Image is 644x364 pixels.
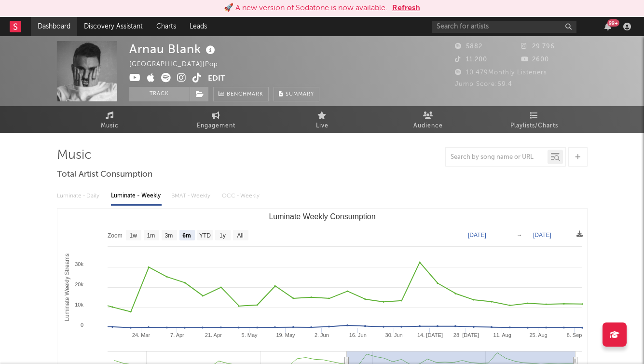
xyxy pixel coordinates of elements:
[227,89,263,100] span: Benchmark
[147,232,155,239] text: 1m
[57,169,152,181] span: Total Artist Consumption
[150,17,183,36] a: Charts
[510,120,558,132] span: Playlists/Charts
[455,56,487,63] span: 11.200
[163,106,269,133] a: Engagement
[164,232,173,239] text: 3m
[241,332,258,338] text: 5. May
[521,56,549,63] span: 2600
[183,17,214,36] a: Leads
[237,232,243,239] text: All
[453,332,479,338] text: 28. [DATE]
[529,332,547,338] text: 25. Aug
[57,106,163,133] a: Music
[75,302,83,308] text: 10k
[274,87,319,101] button: Summary
[75,261,83,267] text: 30k
[286,92,314,97] span: Summary
[455,70,547,76] span: 10.479 Monthly Listeners
[493,332,511,338] text: 11. Aug
[199,232,210,239] text: YTD
[432,21,576,33] input: Search for artists
[607,19,619,27] div: 99 +
[77,17,150,36] a: Discovery Assistant
[566,332,582,338] text: 8. Sep
[80,322,83,328] text: 0
[533,232,551,238] text: [DATE]
[517,232,522,238] text: →
[481,106,588,133] a: Playlists/Charts
[521,43,555,50] span: 29.796
[31,17,77,36] a: Dashboard
[129,87,190,101] button: Track
[269,212,375,221] text: Luminate Weekly Consumption
[132,332,150,338] text: 24. Mar
[455,81,512,87] span: Jump Score: 69.4
[455,43,482,50] span: 5882
[417,332,442,338] text: 14. [DATE]
[468,232,486,238] text: [DATE]
[108,232,123,239] text: Zoom
[129,59,229,70] div: [GEOGRAPHIC_DATA] | Pop
[208,73,225,85] button: Edit
[349,332,366,338] text: 16. Jun
[205,332,221,338] text: 21. Apr
[182,232,191,239] text: 6m
[269,106,375,133] a: Live
[111,188,162,204] div: Luminate - Weekly
[604,23,611,30] button: 99+
[314,332,329,338] text: 2. Jun
[197,120,235,132] span: Engagement
[375,106,481,133] a: Audience
[129,41,218,57] div: Arnau Blank
[385,332,402,338] text: 30. Jun
[63,253,70,321] text: Luminate Weekly Streams
[219,232,226,239] text: 1y
[129,232,137,239] text: 1w
[213,87,269,101] a: Benchmark
[170,332,184,338] text: 7. Apr
[101,120,119,132] span: Music
[446,154,548,161] input: Search by song name or URL
[276,332,295,338] text: 19. May
[224,2,387,14] div: 🚀 A new version of Sodatone is now available.
[392,2,420,14] button: Refresh
[413,120,443,132] span: Audience
[316,120,329,132] span: Live
[75,281,83,287] text: 20k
